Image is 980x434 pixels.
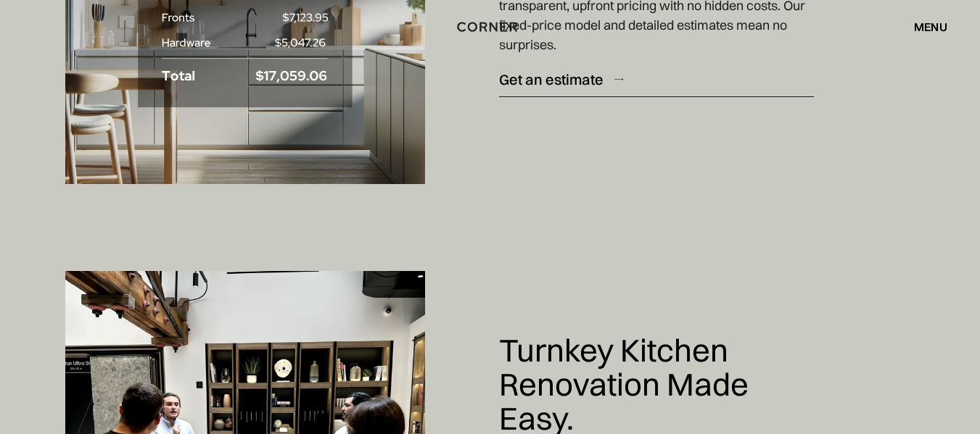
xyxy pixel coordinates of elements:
div: Get an estimate [499,70,604,89]
div: menu [914,21,947,33]
div: menu [899,14,947,39]
a: Get an estimate [499,62,814,97]
a: home [458,17,523,36]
